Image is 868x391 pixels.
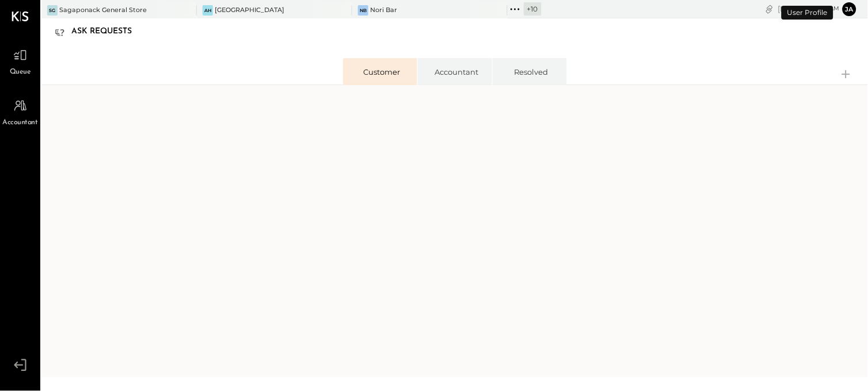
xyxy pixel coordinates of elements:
div: Customer [355,67,409,77]
div: [DATE] [778,3,840,14]
button: ja [843,2,856,16]
a: Accountant [1,95,40,128]
div: Accountant [429,67,484,77]
div: NB [358,5,368,16]
div: SG [47,5,58,16]
span: 11 : 23 [805,3,828,14]
span: Queue [10,67,31,78]
span: Accountant [3,118,38,128]
div: User Profile [782,6,833,20]
li: Resolved [492,58,567,85]
span: am [830,5,840,13]
div: Ask Requests [71,22,143,41]
div: AH [203,5,213,16]
div: Sagaponack General Store [59,6,147,15]
div: copy link [764,3,775,15]
a: Queue [1,44,40,78]
div: + 10 [524,2,542,16]
div: Nori Bar [370,6,397,15]
div: [GEOGRAPHIC_DATA] [215,6,284,15]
